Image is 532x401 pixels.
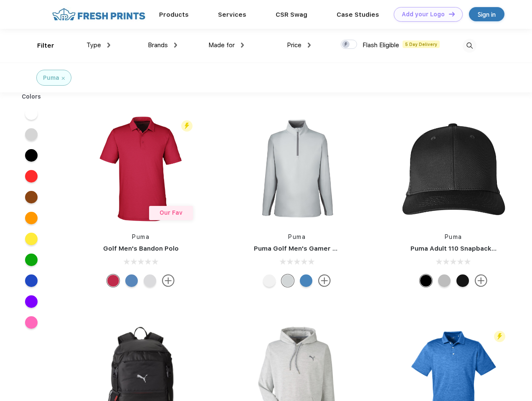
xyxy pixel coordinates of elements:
div: Lake Blue [125,274,138,287]
span: Made for [208,41,235,49]
div: Quarry with Brt Whit [438,274,451,287]
div: Colors [15,92,48,101]
a: CSR Swag [276,11,307,18]
div: Pma Blk Pma Blk [420,274,432,287]
img: more.svg [475,274,487,287]
a: Services [218,11,246,18]
a: Puma Golf Men's Gamer Golf Quarter-Zip [254,245,386,252]
a: Puma [288,233,306,240]
span: Type [86,41,101,49]
div: Add your Logo [402,11,445,18]
img: flash_active_toggle.svg [494,331,505,342]
div: Sign in [478,10,496,19]
a: Sign in [469,7,504,21]
a: Puma [132,233,149,240]
span: Brands [148,41,168,49]
div: Ski Patrol [107,274,119,287]
span: Flash Eligible [362,41,399,49]
span: Price [287,41,301,49]
span: Our Fav [160,209,182,216]
img: func=resize&h=266 [85,113,196,224]
div: Bright White [263,274,276,287]
div: Pma Blk with Pma Blk [456,274,469,287]
a: Golf Men's Bandon Polo [103,245,179,252]
img: dropdown.png [308,43,311,48]
div: Bright Cobalt [300,274,312,287]
div: Puma [43,74,59,82]
img: desktop_search.svg [463,39,476,53]
img: more.svg [162,274,175,287]
img: dropdown.png [107,43,110,48]
div: High Rise [144,274,156,287]
img: dropdown.png [241,43,244,48]
img: func=resize&h=266 [398,113,509,224]
a: Puma [445,233,462,240]
img: func=resize&h=266 [241,113,352,224]
img: filter_cancel.svg [62,77,65,80]
img: dropdown.png [174,43,177,48]
div: Filter [37,41,54,51]
img: flash_active_toggle.svg [181,120,193,132]
img: more.svg [318,274,331,287]
img: DT [449,12,455,16]
div: High Rise [281,274,294,287]
span: 5 Day Delivery [403,41,440,48]
img: fo%20logo%202.webp [50,7,148,22]
a: Products [159,11,189,18]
